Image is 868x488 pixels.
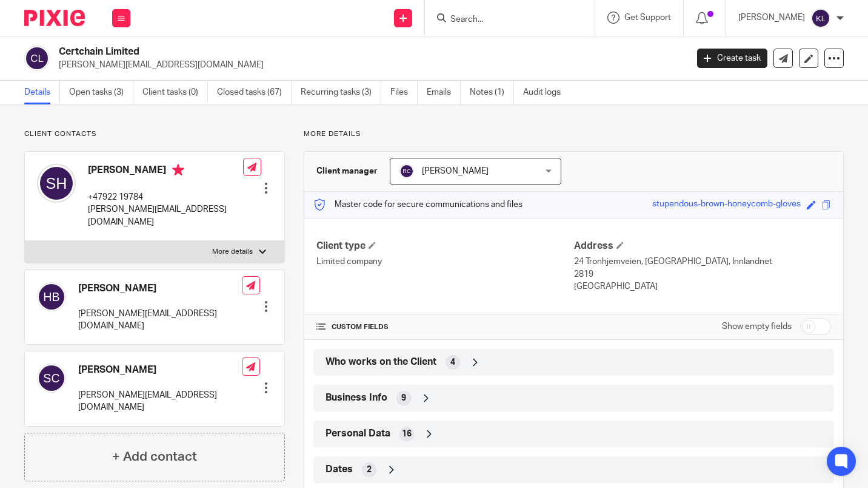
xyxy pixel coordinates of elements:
p: [PERSON_NAME][EMAIL_ADDRESS][DOMAIN_NAME] [59,59,679,71]
img: svg%3E [24,46,50,71]
span: Dates [326,463,353,476]
img: svg%3E [811,8,830,28]
a: Files [390,81,418,104]
img: svg%3E [37,282,66,311]
a: Details [24,81,60,104]
span: Who works on the Client [326,356,436,368]
span: 16 [402,428,412,440]
p: [PERSON_NAME] [738,12,805,24]
p: [PERSON_NAME][EMAIL_ADDRESS][DOMAIN_NAME] [78,389,242,414]
img: Pixie [24,10,85,26]
p: Client contacts [24,129,285,139]
h4: + Add contact [112,447,197,466]
p: [GEOGRAPHIC_DATA] [574,280,831,293]
h2: Certchain Limited [59,46,555,58]
p: 2819 [574,268,831,280]
p: More details [304,129,844,139]
div: stupendous-brown-honeycomb-gloves [652,198,801,212]
h4: [PERSON_NAME] [88,164,243,179]
span: Business Info [326,391,387,404]
a: Open tasks (3) [69,81,133,104]
a: Emails [427,81,461,104]
p: Limited company [316,256,573,268]
a: Closed tasks (67) [217,81,292,104]
a: Audit logs [523,81,570,104]
span: 2 [367,464,372,476]
span: Get Support [624,13,671,22]
span: 4 [450,356,455,368]
label: Show empty fields [722,320,792,333]
span: [PERSON_NAME] [422,167,489,175]
p: [PERSON_NAME][EMAIL_ADDRESS][DOMAIN_NAME] [88,203,243,228]
img: svg%3E [37,364,66,393]
h4: Client type [316,240,573,252]
span: Personal Data [326,427,390,440]
input: Search [449,15,558,25]
p: [PERSON_NAME][EMAIL_ADDRESS][DOMAIN_NAME] [78,308,242,333]
h3: Client manager [316,165,378,177]
p: More details [212,247,253,257]
img: svg%3E [37,164,76,203]
p: 24 Tronhjemveien, [GEOGRAPHIC_DATA], Innlandnet [574,256,831,268]
h4: Address [574,240,831,252]
a: Recurring tasks (3) [301,81,381,104]
span: 9 [401,392,406,404]
i: Primary [172,164,184,176]
h4: [PERSON_NAME] [78,364,242,376]
p: Master code for secure communications and files [313,198,522,211]
p: +47922 19784 [88,191,243,203]
img: svg%3E [399,164,414,178]
h4: CUSTOM FIELDS [316,322,573,332]
a: Notes (1) [470,81,514,104]
a: Create task [697,49,767,68]
a: Client tasks (0) [142,81,208,104]
h4: [PERSON_NAME] [78,282,242,295]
